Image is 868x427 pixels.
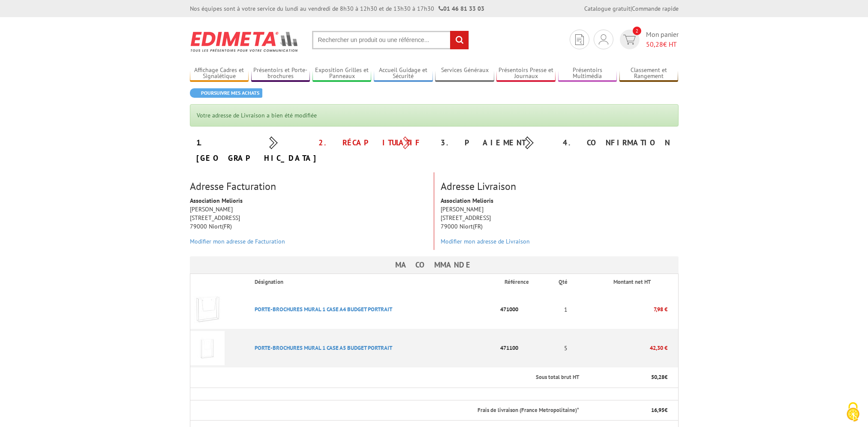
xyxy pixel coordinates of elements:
p: € [587,406,667,415]
a: Poursuivre mes achats [190,88,262,98]
th: Référence [498,274,552,290]
div: 2. Récapitulatif [312,135,434,150]
a: Accueil Guidage et Sécurité [374,66,433,81]
div: [PERSON_NAME] [STREET_ADDRESS] 79000 Niort(FR) [434,196,685,250]
input: rechercher [450,31,469,49]
img: Cookies (fenêtre modale) [842,401,864,423]
a: PORTE-BROCHURES MURAL 1 CASE A5 BUDGET PORTRAIT [255,344,392,352]
div: 3. Paiement [434,135,556,150]
span: 50,28 [651,373,664,381]
strong: Association Melioris [441,197,493,204]
img: devis rapide [599,34,608,45]
button: Cookies (fenêtre modale) [838,398,868,427]
th: Qté [552,274,580,290]
p: 7,98 € [580,302,667,317]
span: Mon panier [646,30,679,49]
img: PORTE-BROCHURES MURAL 1 CASE A5 BUDGET PORTRAIT [190,331,225,365]
a: Présentoirs Multimédia [558,66,617,81]
a: Exposition Grilles et Panneaux [312,66,372,81]
span: 2 [633,27,641,35]
div: Nos équipes sont à votre service du lundi au vendredi de 8h30 à 12h30 et de 13h30 à 17h30 [190,4,484,13]
a: Commande rapide [632,5,679,12]
input: Rechercher un produit ou une référence... [312,31,469,49]
img: PORTE-BROCHURES MURAL 1 CASE A4 BUDGET PORTRAIT [190,292,225,327]
div: [PERSON_NAME] [STREET_ADDRESS] 79000 Niort(FR) [183,196,434,250]
div: 4. Confirmation [556,135,679,150]
a: 1. [GEOGRAPHIC_DATA] [196,138,318,163]
div: | [584,4,679,13]
th: Frais de livraison (France Metropolitaine)* [190,400,580,421]
a: Modifier mon adresse de Livraison [441,238,530,245]
strong: Association Melioris [190,197,243,204]
h3: Adresse Facturation [190,181,427,192]
span: € HT [646,39,679,49]
td: 1 [552,290,580,329]
a: Présentoirs Presse et Journaux [496,66,556,81]
a: Modifier mon adresse de Facturation [190,238,285,245]
p: 42,30 € [580,340,667,355]
span: 50,28 [646,40,663,48]
p: Montant net HT [587,278,677,286]
td: 5 [552,329,580,367]
a: Présentoirs et Porte-brochures [251,66,310,81]
th: Désignation [248,274,498,290]
h3: Adresse Livraison [441,181,679,192]
a: Catalogue gratuit [584,5,631,12]
th: Sous total brut HT [190,367,580,388]
a: Services Généraux [435,66,494,81]
a: devis rapide 2 Mon panier 50,28€ HT [618,30,679,49]
img: devis rapide [575,34,584,45]
div: Votre adresse de Livraison a bien été modifiée [190,104,679,126]
p: 471100 [498,340,552,355]
span: 16,95 [651,406,664,414]
a: PORTE-BROCHURES MURAL 1 CASE A4 BUDGET PORTRAIT [255,306,392,313]
img: devis rapide [623,35,636,45]
strong: 01 46 81 33 03 [439,5,484,12]
a: Classement et Rangement [619,66,679,81]
p: 471000 [498,302,552,317]
h3: Ma commande [190,256,679,274]
img: Edimeta [190,26,299,57]
a: Affichage Cadres et Signalétique [190,66,249,81]
p: € [587,373,667,382]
